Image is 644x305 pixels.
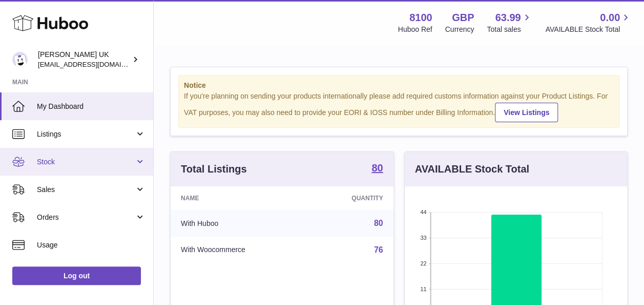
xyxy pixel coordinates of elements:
[184,91,614,122] div: If you're planning on sending your products internationally please add required customs informati...
[487,25,532,34] span: Total sales
[37,185,135,195] span: Sales
[37,213,135,222] span: Orders
[37,102,146,111] span: My Dashboard
[600,11,620,25] span: 0.00
[420,286,426,292] text: 11
[371,163,383,175] a: 80
[37,157,135,167] span: Stock
[487,11,532,34] a: 63.99 Total sales
[37,129,135,139] span: Listings
[38,60,151,68] span: [EMAIL_ADDRESS][DOMAIN_NAME]
[181,162,247,176] h3: Total Listings
[12,52,28,67] img: internalAdmin-8100@internal.huboo.com
[309,186,393,210] th: Quantity
[374,219,383,227] a: 80
[37,240,146,250] span: Usage
[409,11,432,25] strong: 8100
[171,210,309,237] td: With Huboo
[545,11,632,34] a: 0.00 AVAILABLE Stock Total
[398,25,432,34] div: Huboo Ref
[420,260,426,266] text: 22
[445,25,474,34] div: Currency
[171,186,309,210] th: Name
[415,162,529,176] h3: AVAILABLE Stock Total
[545,25,632,34] span: AVAILABLE Stock Total
[452,11,474,25] strong: GBP
[420,209,426,215] text: 44
[495,103,558,122] a: View Listings
[374,245,383,254] a: 76
[420,235,426,241] text: 33
[12,266,141,285] a: Log out
[38,50,130,69] div: [PERSON_NAME] UK
[171,237,309,263] td: With Woocommerce
[371,163,383,173] strong: 80
[184,81,614,90] strong: Notice
[495,11,521,25] span: 63.99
